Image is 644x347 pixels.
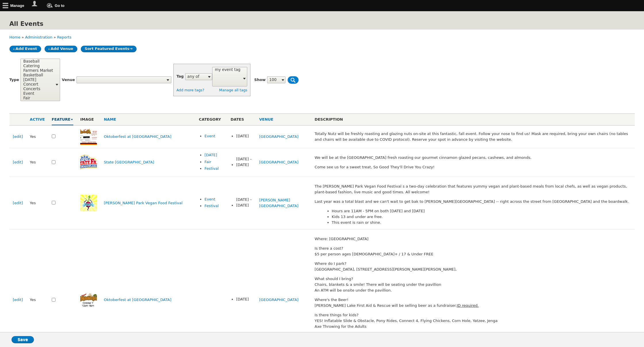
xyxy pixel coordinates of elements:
span: We will be at the [GEOGRAPHIC_DATA] fresh roasting our gourmet cinnamon glazed pecans, cashews, a... [315,155,531,160]
label: Tag [177,74,184,79]
li: Hours are 11AM - 5PM on both [DATE] and [DATE] [332,208,631,214]
time: [DATE] [236,197,249,202]
u: ID required. [457,303,479,308]
a: [edit] [13,298,23,302]
a: State [GEOGRAPHIC_DATA] [104,160,154,164]
th: Description [311,113,635,125]
option: my event tag [214,68,241,72]
a: Feature [52,117,73,122]
option: Baseball [23,59,54,64]
span: Come see us for a sweet treat, So Good They'll Drive You Crazy! [315,165,434,169]
a: Fair [204,160,211,164]
a: [GEOGRAPHIC_DATA] [259,134,298,139]
option: Event [23,91,54,96]
option: Farmers Market [23,68,54,73]
span: – [250,197,252,202]
option: Concert [23,82,54,87]
td: Yes [26,125,48,148]
li: Kids 13 and under are free. [332,214,631,220]
a: Oktoberfest at [GEOGRAPHIC_DATA] [104,134,171,139]
td: Yes [26,177,48,229]
li: This event is rain or shine. [332,220,631,225]
a: Active [30,117,45,122]
th: Category [195,113,227,125]
a: [edit] [13,134,23,139]
input: Filter [287,76,299,84]
a: Manage all tags [219,87,247,93]
a: Administration [25,35,52,39]
th: Dates [227,113,256,125]
a: [GEOGRAPHIC_DATA] [259,298,298,302]
a: [edit] [13,160,23,164]
a: [PERSON_NAME] Park Vegan Food Festival [104,201,183,205]
option: Concerts [23,87,54,91]
td: Yes [26,148,48,177]
p: What should I bring? Chairs, blankets & a smile! There will be seating under the pavillion An ATM... [315,276,631,293]
p: Where do I park? [GEOGRAPHIC_DATA], [STREET_ADDRESS][PERSON_NAME][PERSON_NAME], [315,261,631,272]
a: Venue [259,117,308,122]
time: [DATE] [236,203,249,207]
a: Add Event [9,46,41,52]
a: Festival [204,204,219,208]
a: Festival [204,166,219,171]
a: Reports [57,35,72,39]
h1: All Events [9,18,43,30]
a: Event [204,197,215,201]
label: Type [9,77,19,83]
p: Last year was a total blast and we can't wait to get bak to [PERSON_NAME][GEOGRAPHIC_DATA] -- rig... [315,199,631,205]
a: Event [204,134,215,138]
time: [DATE] [236,297,249,301]
label: Venue [62,77,75,83]
time: [DATE] [236,157,249,161]
time: [DATE] [236,134,249,138]
option: Fair [23,96,54,101]
label: Show [254,77,266,83]
a: [PERSON_NAME][GEOGRAPHIC_DATA] [259,198,298,208]
td: Totally Nutz will be freshly roasting and glazing nuts on-site at this fantastic, fall event. Fol... [311,125,635,148]
a: Home [9,35,20,39]
a: [edit] [13,201,23,205]
p: Is there a cost? $5 per person ages [DEMOGRAPHIC_DATA]+ / 17 & Under FREE [315,246,631,257]
option: Catering [23,64,54,68]
a: Add more tags? [177,88,204,92]
a: Name [104,117,192,122]
time: [DATE] [236,163,249,167]
a: [DATE] [204,153,217,157]
option: Basketball [23,73,54,78]
th: Image [77,113,100,125]
input: Save [11,336,34,343]
p: Where's the Beer! [PERSON_NAME] Lake First Aid & Rescue will be selling beer as a fundraiser. [315,297,631,309]
a: Oktoberfest at [GEOGRAPHIC_DATA] [104,298,171,302]
a: Add Venue [45,46,77,52]
p: Is there things for kids? YES! Inflatable Slide & Obstacle, Pony Rides, Connect 4, Flying Chicken... [315,312,631,329]
span: – [250,157,252,161]
p: Where: [GEOGRAPHIC_DATA] [315,236,631,242]
a: [GEOGRAPHIC_DATA] [259,160,298,164]
option: [DATE] [23,78,54,82]
p: The [PERSON_NAME] Park Vegan Food Festival s a two-day celebration that features yummy vegan and ... [315,184,631,195]
a: Sort Featured Events [81,46,137,52]
option: Festival [23,101,54,105]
